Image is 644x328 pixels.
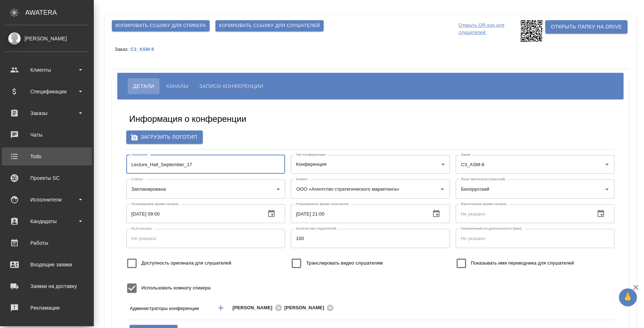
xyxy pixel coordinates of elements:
div: Исполнители [5,194,88,205]
a: Чаты [2,126,92,144]
span: Загрузить логотип [132,133,197,142]
input: Не указано [126,204,260,223]
label: Загрузить логотип [126,130,203,144]
button: Добавить менеджера [212,299,229,316]
button: Открыть папку на Drive [545,20,627,34]
span: Копировать ссылку для спикера [115,22,206,30]
div: Конференция [291,155,450,174]
a: Заявки на доставку [2,277,92,295]
span: Показывать имя переводчика для слушателей [471,260,574,267]
p: C3_ASM-8 [130,46,159,52]
div: Заказы [5,108,88,119]
button: 🙏 [619,288,637,306]
div: Клиенты [5,65,88,75]
p: Администраторы конференции [130,305,210,312]
div: Спецификации [5,86,88,97]
div: Кандидаты [5,216,88,227]
a: Входящие заявки [2,256,92,274]
a: Рекламации [2,299,92,317]
span: Открыть папку на Drive [551,22,622,31]
span: [PERSON_NAME] [232,304,277,311]
div: Входящие заявки [5,259,88,270]
div: Рекламации [5,302,88,313]
input: Не указана [126,229,285,248]
input: Не указано [456,229,614,248]
div: [PERSON_NAME] [284,303,336,313]
div: Чаты [5,129,88,140]
span: Транслировать видео слушателям [306,260,382,267]
span: Записи конференции [199,82,263,90]
input: Не указано [291,204,424,223]
div: Проекты SC [5,173,88,183]
button: Копировать ссылку для спикера [112,20,210,31]
input: Не указано [456,204,589,223]
div: Todo [5,151,88,162]
span: [PERSON_NAME] [284,304,329,311]
a: Todo [2,147,92,165]
button: Open [567,307,568,309]
button: Open [437,184,447,194]
button: Open [602,184,612,194]
a: Работы [2,234,92,252]
div: AWATERA [25,5,94,20]
span: Каналы [166,82,188,90]
div: [PERSON_NAME] [5,35,88,43]
div: Заявки на доставку [5,281,88,292]
p: Открыть QR-код для слушателей: [459,20,519,42]
div: Работы [5,238,88,248]
span: Использовать комнату спикера [141,284,210,292]
span: 🙏 [622,290,634,305]
a: Проекты SC [2,169,92,187]
button: Open [602,159,612,169]
div: [PERSON_NAME] [232,303,284,313]
span: Доступность оригинала для слушателей [141,260,231,267]
input: Не указан [126,155,285,174]
p: Заказ: [115,46,130,52]
span: Детали [133,82,154,90]
h5: Информация о конференции [129,113,246,125]
button: Копировать ссылку для слушателей [215,20,324,31]
span: Копировать ссылку для слушателей [219,22,320,30]
div: Запланирована [126,179,285,198]
a: C3_ASM-8 [130,46,159,52]
input: Не указано [291,229,450,248]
